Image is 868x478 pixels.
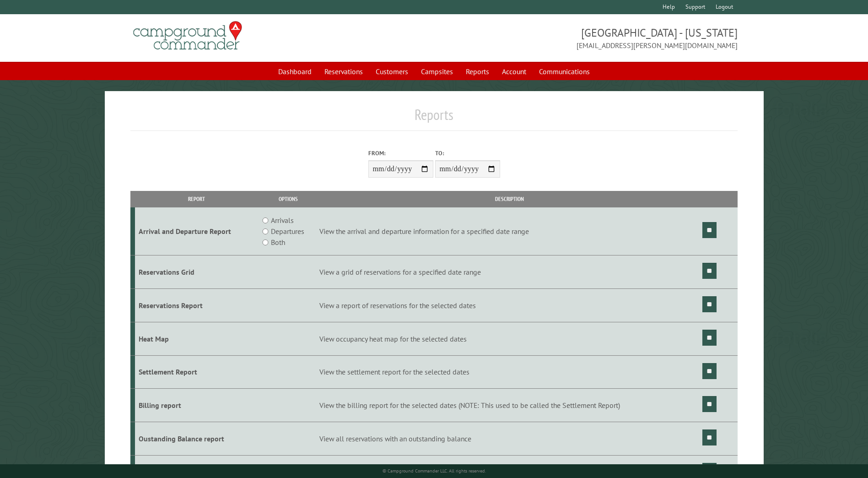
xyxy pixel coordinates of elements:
td: View occupancy heat map for the selected dates [318,322,701,355]
td: View the arrival and departure information for a specified date range [318,207,701,255]
a: Reports [460,63,495,80]
a: Communications [534,63,595,80]
td: View the settlement report for the selected dates [318,355,701,389]
th: Description [318,191,701,207]
label: From: [368,149,433,158]
td: View a grid of reservations for a specified date range [318,255,701,289]
label: Arrivals [271,215,294,226]
th: Report [135,191,258,207]
td: View a report of reservations for the selected dates [318,288,701,322]
a: Campsites [415,63,458,80]
td: Heat Map [135,322,258,355]
a: Customers [370,63,414,80]
td: Arrival and Departure Report [135,207,258,255]
td: Reservations Grid [135,255,258,289]
td: View all reservations with an outstanding balance [318,422,701,456]
td: Reservations Report [135,288,258,322]
td: Oustanding Balance report [135,422,258,456]
small: © Campground Commander LLC. All rights reserved. [383,468,486,474]
a: Account [496,63,532,80]
td: View the billing report for the selected dates (NOTE: This used to be called the Settlement Report) [318,389,701,422]
h1: Reports [130,106,737,131]
td: Settlement Report [135,355,258,389]
label: Departures [271,226,304,237]
img: Campground Commander [130,18,245,54]
span: [GEOGRAPHIC_DATA] - [US_STATE] [EMAIL_ADDRESS][PERSON_NAME][DOMAIN_NAME] [434,25,738,51]
label: To: [435,149,500,158]
td: Billing report [135,389,258,422]
a: Reservations [319,63,368,80]
label: Both [271,237,285,248]
th: Options [258,191,318,207]
a: Dashboard [273,63,317,80]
